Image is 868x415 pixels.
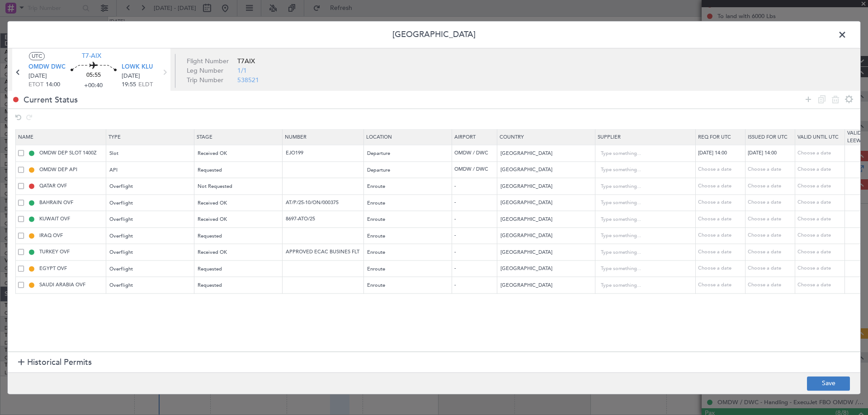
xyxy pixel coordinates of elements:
[748,166,795,174] div: Choose a date
[797,232,844,240] div: Choose a date
[748,281,795,289] div: Choose a date
[698,281,745,289] div: Choose a date
[748,149,795,157] div: [DATE] 14:00
[748,182,795,190] div: Choose a date
[807,376,850,391] button: Save
[748,134,788,140] span: Issued For Utc
[748,265,795,273] div: Choose a date
[797,199,844,207] div: Choose a date
[797,281,844,289] div: Choose a date
[797,149,844,157] div: Choose a date
[698,149,745,157] div: [DATE] 14:00
[797,182,844,190] div: Choose a date
[698,265,745,273] div: Choose a date
[698,215,745,223] div: Choose a date
[797,134,839,140] span: Valid Until Utc
[698,134,731,140] span: Req For Utc
[748,232,795,240] div: Choose a date
[797,248,844,256] div: Choose a date
[698,232,745,240] div: Choose a date
[748,248,795,256] div: Choose a date
[698,248,745,256] div: Choose a date
[797,166,844,174] div: Choose a date
[797,215,844,223] div: Choose a date
[797,265,844,273] div: Choose a date
[748,199,795,207] div: Choose a date
[8,21,860,48] header: [GEOGRAPHIC_DATA]
[698,182,745,190] div: Choose a date
[748,215,795,223] div: Choose a date
[698,166,745,174] div: Choose a date
[698,199,745,207] div: Choose a date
